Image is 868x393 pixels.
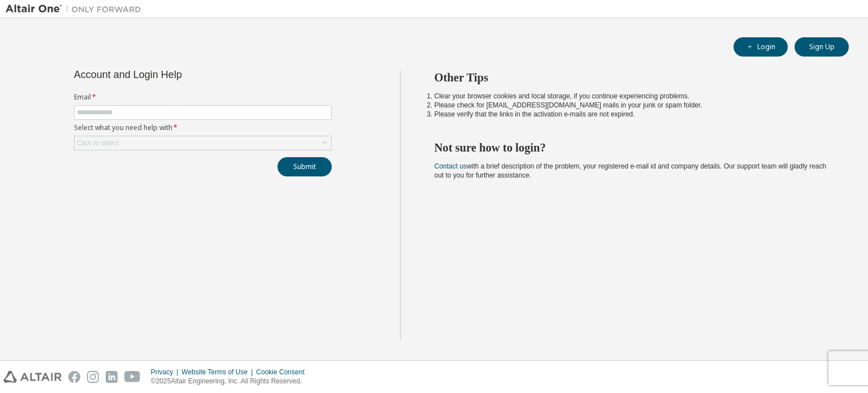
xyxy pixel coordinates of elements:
[75,136,331,150] div: Click to select
[124,371,141,383] img: youtube.svg
[734,37,788,57] button: Login
[435,92,829,101] li: Clear your browser cookies and local storage, if you continue experiencing problems.
[435,110,829,119] li: Please verify that the links in the activation e-mails are not expired.
[435,162,467,170] a: Contact us
[435,140,829,155] h2: Not sure how to login?
[151,377,311,386] p: © 2025 Altair Engineering, Inc. All Rights Reserved.
[68,371,80,383] img: facebook.svg
[435,162,827,179] span: with a brief description of the problem, your registered e-mail id and company details. Our suppo...
[87,371,99,383] img: instagram.svg
[106,371,118,383] img: linkedin.svg
[151,368,181,377] div: Privacy
[74,93,332,102] label: Email
[435,70,829,85] h2: Other Tips
[74,70,280,79] div: Account and Login Help
[435,101,829,110] li: Please check for [EMAIL_ADDRESS][DOMAIN_NAME] mails in your junk or spam folder.
[6,3,147,15] img: Altair One
[277,157,332,176] button: Submit
[795,37,849,57] button: Sign Up
[3,371,62,383] img: altair_logo.svg
[256,368,311,377] div: Cookie Consent
[77,139,119,148] div: Click to select
[74,123,332,132] label: Select what you need help with
[181,368,256,377] div: Website Terms of Use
